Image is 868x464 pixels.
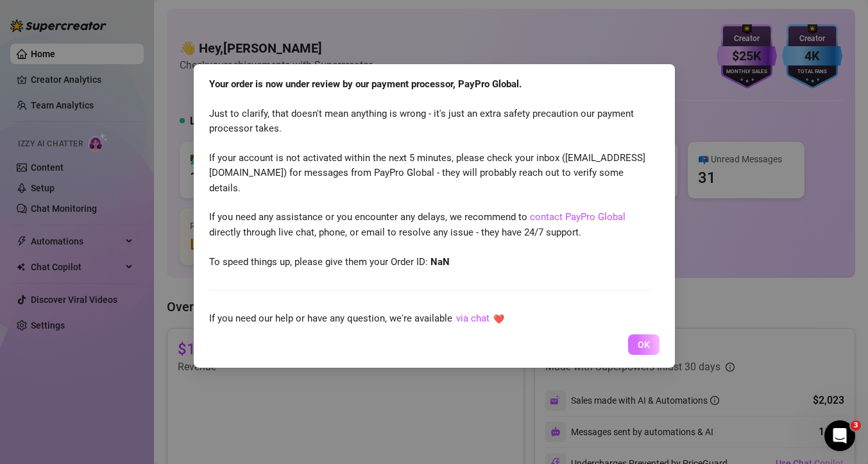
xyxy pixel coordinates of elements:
[493,312,504,326] div: ❤️
[209,211,625,238] span: If you need any assistance or you encounter any delays, we recommend to directly through live cha...
[209,152,645,194] span: If your account is not activated within the next 5 minutes, please check your inbox ( [EMAIL_ADDR...
[430,256,450,268] strong: NaN
[530,211,625,223] a: contact PayPro Global
[209,313,452,324] span: If you need our help or have any question, we're available
[456,313,489,324] a: via chat
[209,108,634,135] span: Just to clarify, that doesn't mean anything is wrong - it's just an extra safety precaution our p...
[638,339,650,350] span: OK
[824,420,855,451] iframe: Intercom live chat
[628,334,660,355] button: OK
[209,256,450,268] span: To speed things up, please give them your Order ID:
[851,420,861,431] span: 3
[209,78,522,90] strong: Your order is now under review by our payment processor, PayPro Global.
